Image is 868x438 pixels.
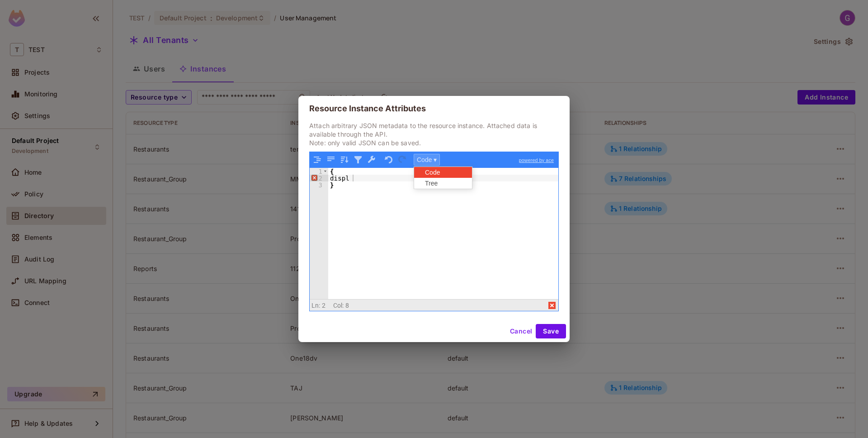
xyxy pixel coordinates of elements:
[339,154,350,166] button: Sort contents
[547,300,558,311] span: parse error on line 1
[414,178,468,189] div: Tree
[345,302,349,309] span: 8
[514,152,558,168] a: powered by ace
[383,154,395,166] button: Undo last action (Ctrl+Z)
[396,154,408,166] button: Redo (Ctrl+Shift+Z)
[310,168,328,175] div: 1
[414,167,468,178] div: Code
[310,181,328,188] div: 3
[325,154,337,166] button: Compact JSON data, remove all whitespaces (Ctrl+Shift+I)
[309,121,559,147] p: Attach arbitrary JSON metadata to the resource instance. Attached data is available through the A...
[506,324,536,338] button: Cancel
[322,302,325,309] span: 2
[414,178,472,189] button: Tree
[311,154,323,166] button: Format JSON data, with proper indentation and line feeds (Ctrl+I)
[536,324,566,338] button: Save
[298,96,570,121] h2: Resource Instance Attributes
[333,302,344,309] span: Col:
[366,154,377,166] button: Repair JSON: fix quotes and escape characters, remove comments and JSONP notation, turn JavaScrip...
[352,154,364,166] button: Filter, sort, or transform contents
[310,175,328,181] div: 2
[311,302,320,309] span: Ln:
[414,167,472,178] button: Code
